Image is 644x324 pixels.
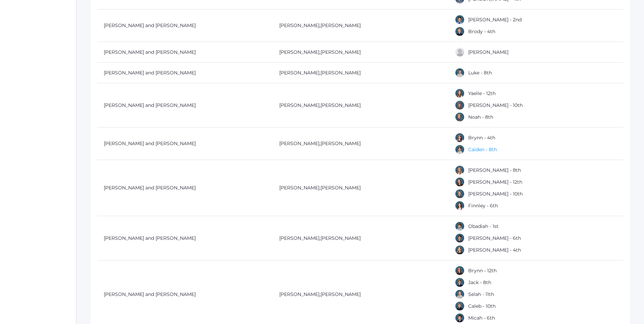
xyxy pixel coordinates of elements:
[320,185,361,191] a: [PERSON_NAME]
[455,68,465,78] div: Luke Whitney
[468,49,508,55] a: [PERSON_NAME]
[455,189,465,199] div: Elias Bradley
[468,114,493,120] a: Noah - 8th
[455,100,465,110] div: Elias Boucher
[455,165,465,175] div: Tatum Bradley
[468,135,495,141] a: Brynn - 4th
[468,203,498,209] a: Finnley - 6th
[468,191,523,197] a: [PERSON_NAME] - 10th
[468,315,495,321] a: Micah - 6th
[272,9,448,42] td: ,
[272,216,448,260] td: ,
[272,128,448,160] td: ,
[455,301,465,311] div: Caleb Bradley
[468,268,497,274] a: Brynn - 12th
[468,70,492,76] a: Luke - 8th
[104,22,196,28] a: [PERSON_NAME] and [PERSON_NAME]
[279,70,319,76] a: [PERSON_NAME]
[104,70,196,76] a: [PERSON_NAME] and [PERSON_NAME]
[455,233,465,243] div: Asher Bradley
[104,140,196,146] a: [PERSON_NAME] and [PERSON_NAME]
[272,160,448,216] td: ,
[279,140,319,146] a: [PERSON_NAME]
[468,303,496,309] a: Caleb - 10th
[320,22,361,28] a: [PERSON_NAME]
[468,223,499,229] a: Obadiah - 1st
[104,235,196,241] a: [PERSON_NAME] and [PERSON_NAME]
[455,201,465,211] div: Finnley Bradley
[468,179,522,185] a: [PERSON_NAME] - 12th
[279,49,319,55] a: [PERSON_NAME]
[272,83,448,128] td: ,
[455,144,465,155] div: Caiden Boyer
[468,235,521,241] a: [PERSON_NAME] - 6th
[104,49,196,55] a: [PERSON_NAME] and [PERSON_NAME]
[455,265,465,276] div: Brynn Bradley
[320,235,361,241] a: [PERSON_NAME]
[468,102,523,108] a: [PERSON_NAME] - 10th
[455,221,465,231] div: Obadiah Bradley
[279,102,319,108] a: [PERSON_NAME]
[279,235,319,241] a: [PERSON_NAME]
[279,22,319,28] a: [PERSON_NAME]
[455,15,465,25] div: Curran Bigley
[455,133,465,143] div: Brynn Boyer
[104,102,196,108] a: [PERSON_NAME] and [PERSON_NAME]
[468,17,522,23] a: [PERSON_NAME] - 2nd
[320,49,361,55] a: [PERSON_NAME]
[468,90,496,96] a: Yaelle - 12th
[320,70,361,76] a: [PERSON_NAME]
[104,185,196,191] a: [PERSON_NAME] and [PERSON_NAME]
[468,291,494,297] a: Selah - 11th
[272,63,448,83] td: ,
[455,245,465,255] div: Haelyn Bradley
[455,289,465,299] div: Selah Bradley
[279,291,319,297] a: [PERSON_NAME]
[455,26,465,37] div: Brody Bigley
[455,112,465,122] div: Noah Boucher
[455,313,465,323] div: Micah Bradley
[468,167,521,173] a: [PERSON_NAME] - 8th
[468,28,495,34] a: Brody - 4th
[320,140,361,146] a: [PERSON_NAME]
[104,291,196,297] a: [PERSON_NAME] and [PERSON_NAME]
[272,42,448,63] td: ,
[320,291,361,297] a: [PERSON_NAME]
[455,88,465,98] div: Yaelle Boucher
[468,146,497,153] a: Caiden - 8th
[279,185,319,191] a: [PERSON_NAME]
[455,277,465,287] div: Jack Bradley
[455,177,465,187] div: Noelle Bradley
[468,247,521,253] a: [PERSON_NAME] - 4th
[455,47,465,57] div: Lee Blasman
[468,279,491,285] a: Jack - 8th
[320,102,361,108] a: [PERSON_NAME]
